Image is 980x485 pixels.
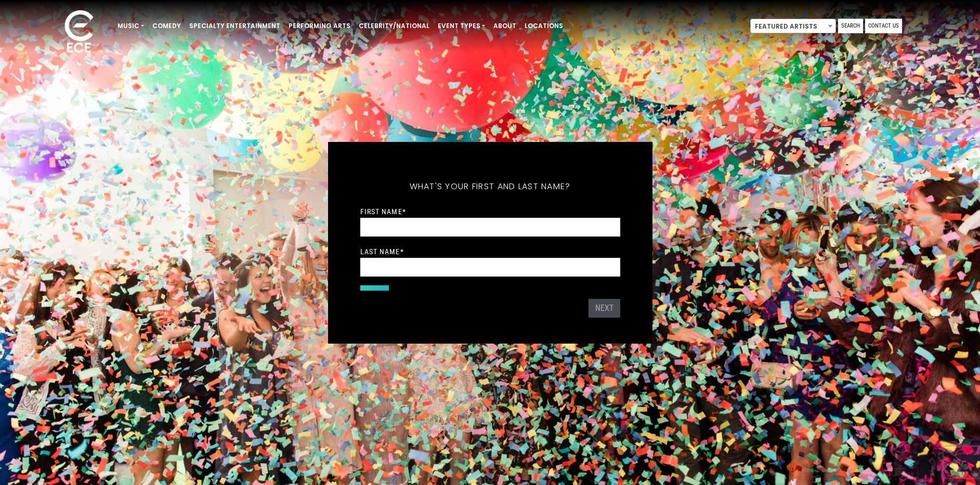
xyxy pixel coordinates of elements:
[751,19,835,34] span: Featured Artists
[148,17,185,35] a: Comedy
[355,17,434,35] a: Celebrity/National
[489,17,520,35] a: About
[360,168,620,205] h5: What's your first and last name?
[838,19,863,33] a: Search
[284,17,355,35] a: Performing Arts
[185,17,284,35] a: Specialty Entertainment
[520,17,567,35] a: Locations
[113,17,148,35] a: Music
[53,7,105,58] img: ece_new_logo_whitev2-1.png
[865,19,902,33] a: Contact Us
[360,247,404,256] label: Last Name
[434,17,489,35] a: Event Types
[750,19,836,33] span: Featured Artists
[360,207,406,216] label: First Name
